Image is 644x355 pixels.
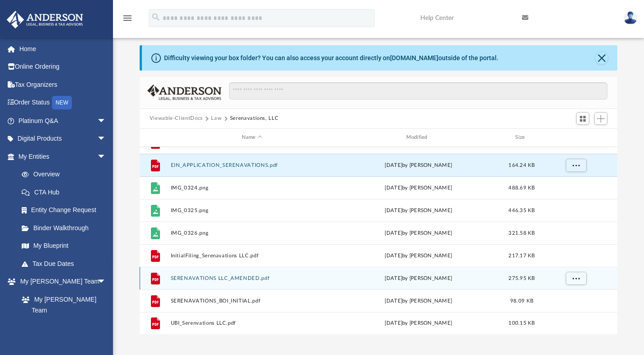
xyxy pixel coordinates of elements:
span: arrow_drop_down [97,112,115,130]
span: 164.24 KB [508,162,535,167]
a: Order StatusNEW [6,94,120,112]
span: arrow_drop_down [97,130,115,148]
div: [DATE] by [PERSON_NAME] [337,184,500,192]
a: Binder Walkthrough [13,219,120,237]
a: Online Ordering [6,58,120,76]
button: IMG_0326.png [170,230,333,236]
span: 488.69 KB [508,185,535,190]
div: id [544,133,607,142]
div: [DATE] by [PERSON_NAME] [337,229,500,237]
span: arrow_drop_down [97,147,115,166]
button: More options [565,158,586,172]
span: 446.35 KB [508,208,535,213]
button: SERENAVATIONS_BOI_INITIAL.pdf [170,298,333,303]
button: EIN_APPLICATION_SERENAVATIONS.pdf [170,162,333,168]
button: Viewable-ClientDocs [150,114,203,123]
div: grid [140,147,618,335]
a: My [PERSON_NAME] Teamarrow_drop_down [6,273,115,291]
span: 321.58 KB [508,230,535,235]
a: My [PERSON_NAME] Team [13,290,111,319]
i: menu [122,13,133,24]
div: id [144,133,166,142]
button: Close [595,52,608,64]
a: My Blueprint [13,237,115,255]
div: Difficulty viewing your box folder? You can also access your account directly on outside of the p... [164,53,498,63]
button: SERENAVATIONS LLC_AMENDED.pdf [170,275,333,281]
span: 217.17 KB [508,253,535,258]
button: IMG_0325.png [170,207,333,213]
span: 100.15 KB [508,321,535,326]
a: Tax Organizers [6,76,120,94]
a: menu [122,17,133,24]
div: [DATE] by [PERSON_NAME] [337,206,500,214]
input: Search files and folders [229,82,607,99]
a: Tax Due Dates [13,255,120,273]
button: UBI_Serenvations LLC.pdf [170,320,333,326]
img: Anderson Advisors Platinum Portal [4,11,86,28]
a: [PERSON_NAME] System [13,319,115,348]
a: Home [6,40,120,58]
div: [DATE] by [PERSON_NAME] [337,161,500,169]
img: User Pic [624,11,637,24]
div: Name [170,133,333,142]
div: [DATE] by [PERSON_NAME] [337,274,500,282]
i: search [151,12,161,22]
a: Digital Productsarrow_drop_down [6,130,120,148]
button: IMG_0324.png [170,185,333,190]
a: My Entitiesarrow_drop_down [6,147,120,166]
div: [DATE] by [PERSON_NAME] [337,251,500,260]
span: arrow_drop_down [97,273,115,291]
button: Switch to Grid View [576,112,590,125]
div: Size [503,133,540,142]
a: [DOMAIN_NAME] [390,54,438,62]
button: Add [594,112,608,125]
div: [DATE] by [PERSON_NAME] [337,297,500,305]
a: Entity Change Request [13,201,120,219]
button: More options [565,271,586,285]
a: Platinum Q&Aarrow_drop_down [6,112,120,130]
button: Law [211,114,221,123]
span: 98.09 KB [510,298,533,303]
span: 275.95 KB [508,275,535,280]
a: Overview [13,166,120,184]
div: [DATE] by [PERSON_NAME] [337,319,500,327]
div: Modified [337,133,499,142]
div: NEW [52,96,72,109]
button: InitialFiling_Serenavations LLC.pdf [170,252,333,258]
a: CTA Hub [13,183,120,201]
button: Serenavations, LLC [230,114,279,123]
